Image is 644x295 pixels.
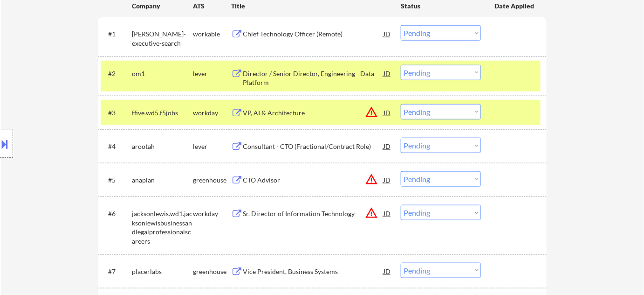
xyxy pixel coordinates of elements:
[383,65,392,82] div: JD
[383,25,392,42] div: JD
[383,171,392,188] div: JD
[108,29,124,39] div: #1
[193,209,231,218] div: workday
[383,205,392,222] div: JD
[193,267,231,276] div: greenhouse
[243,108,384,118] div: VP, AI & Architecture
[383,263,392,280] div: JD
[365,206,378,219] button: warning_amber
[108,267,124,276] div: #7
[243,29,384,39] div: Chief Technology Officer (Remote)
[193,142,231,151] div: lever
[193,29,231,39] div: workable
[243,142,384,151] div: Consultant - CTO (Fractional/Contract Role)
[193,1,231,11] div: ATS
[193,69,231,78] div: lever
[193,108,231,118] div: workday
[243,267,384,276] div: Vice President, Business Systems
[231,1,392,11] div: Title
[365,173,378,186] button: warning_amber
[383,104,392,121] div: JD
[383,138,392,155] div: JD
[494,1,535,11] div: Date Applied
[132,267,193,276] div: placerlabs
[132,29,193,48] div: [PERSON_NAME]-executive-search
[243,209,384,218] div: Sr. Director of Information Technology
[243,176,384,185] div: CTO Advisor
[132,1,193,11] div: Company
[243,69,384,87] div: Director / Senior Director, Engineering - Data Platform
[365,105,378,119] button: warning_amber
[193,176,231,185] div: greenhouse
